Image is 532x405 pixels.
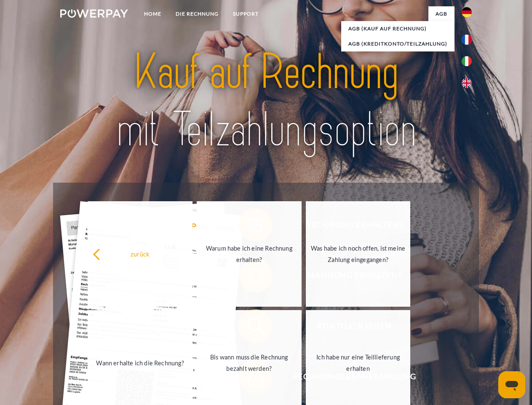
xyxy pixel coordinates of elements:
img: title-powerpay_de.svg [80,40,452,162]
img: de [462,7,472,17]
a: DIE RECHNUNG [168,6,226,22]
a: Home [137,6,168,22]
iframe: Button to launch messaging window [498,371,525,398]
div: Was habe ich noch offen, ist meine Zahlung eingegangen? [311,243,406,265]
img: it [462,56,472,66]
img: fr [462,35,472,45]
a: AGB (Kreditkonto/Teilzahlung) [341,36,454,51]
img: logo-powerpay-white.svg [60,9,128,18]
a: SUPPORT [226,6,266,22]
a: agb [428,6,454,22]
a: AGB (Kauf auf Rechnung) [341,21,454,36]
a: Was habe ich noch offen, ist meine Zahlung eingegangen? [306,201,411,307]
div: Ich habe nur eine Teillieferung erhalten [311,351,406,374]
div: Warum habe ich eine Rechnung erhalten? [202,243,297,265]
div: Wann erhalte ich die Rechnung? [93,357,187,368]
img: en [462,78,472,88]
div: Bis wann muss die Rechnung bezahlt werden? [202,351,297,374]
div: zurück [93,248,187,259]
